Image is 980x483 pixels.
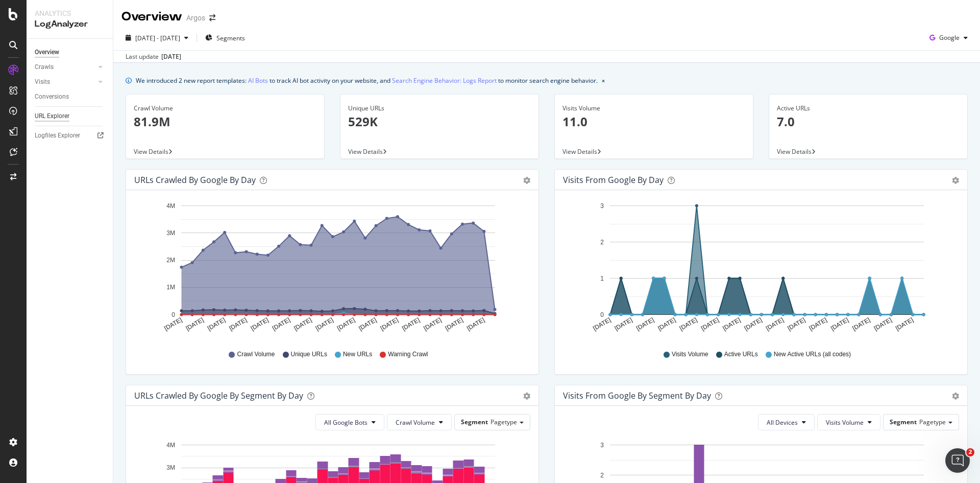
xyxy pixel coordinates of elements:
div: Crawls [35,62,54,73]
text: [DATE] [357,316,378,332]
text: 0 [171,311,175,318]
div: Active URLs [777,104,960,113]
text: [DATE] [401,316,421,332]
text: [DATE] [465,316,486,332]
p: 529K [348,113,531,130]
span: Pagetype [491,418,517,426]
span: View Details [134,147,168,156]
a: URL Explorer [35,111,106,122]
div: arrow-right-arrow-left [209,14,215,21]
text: 0 [600,311,604,318]
div: Visits [35,77,50,87]
div: Conversions [35,91,69,102]
a: Crawls [35,62,95,73]
div: URLs Crawled by Google By Segment By Day [134,390,303,401]
text: [DATE] [635,316,655,332]
button: Segments [201,30,249,46]
div: Visits Volume [562,104,745,113]
text: [DATE] [423,316,443,332]
div: A chart. [134,198,527,340]
button: [DATE] - [DATE] [121,30,192,46]
text: [DATE] [743,316,764,332]
a: Logfiles Explorer [35,130,106,141]
text: [DATE] [786,316,806,332]
p: 7.0 [777,113,960,130]
text: 3 [600,442,604,449]
div: Visits from Google by day [563,175,664,185]
text: 2M [166,257,175,264]
span: Warning Crawl [388,350,428,359]
div: gear [523,177,530,184]
text: [DATE] [873,316,893,332]
div: URLs Crawled by Google by day [134,175,256,185]
button: Crawl Volume [387,414,452,430]
div: Argos [186,13,205,23]
text: [DATE] [851,316,872,332]
text: 3M [166,229,175,237]
button: Google [925,30,972,46]
span: All Devices [767,418,798,427]
span: Visits Volume [826,418,864,427]
svg: A chart. [563,198,955,340]
span: Crawl Volume [237,350,275,359]
span: View Details [562,147,597,156]
text: [DATE] [185,316,205,332]
text: 4M [166,442,175,449]
text: [DATE] [206,316,227,332]
span: New Active URLs (all codes) [774,350,851,359]
p: 81.9M [134,113,316,130]
text: [DATE] [592,316,612,332]
text: [DATE] [314,316,335,332]
text: [DATE] [379,316,400,332]
div: info banner [126,75,968,86]
text: [DATE] [271,316,291,332]
text: [DATE] [894,316,915,332]
div: Overview [35,47,59,58]
div: Analytics [35,8,105,18]
text: [DATE] [444,316,464,332]
span: New URLs [343,350,372,359]
a: Visits [35,77,95,87]
text: [DATE] [656,316,677,332]
text: [DATE] [765,316,785,332]
div: gear [952,393,959,400]
span: Google [939,33,960,42]
span: View Details [777,147,812,156]
div: Unique URLs [348,104,531,113]
text: [DATE] [336,316,356,332]
div: LogAnalyzer [35,18,105,30]
text: [DATE] [614,316,634,332]
span: Unique URLs [291,350,327,359]
text: [DATE] [721,316,742,332]
text: [DATE] [678,316,699,332]
text: [DATE] [829,316,850,332]
button: All Google Bots [315,414,384,430]
span: Active URLs [724,350,758,359]
span: 2 [966,448,974,456]
text: [DATE] [808,316,828,332]
p: 11.0 [562,113,745,130]
span: Visits Volume [672,350,708,359]
button: Visits Volume [817,414,880,430]
text: [DATE] [700,316,720,332]
text: 1M [166,284,175,291]
a: Overview [35,47,106,58]
div: Last update [126,52,181,61]
span: Segments [216,34,245,42]
text: [DATE] [250,316,270,332]
text: [DATE] [228,316,248,332]
span: Segment [890,418,917,426]
span: [DATE] - [DATE] [135,34,180,42]
a: AI Bots [248,75,268,86]
text: 2 [600,239,604,246]
text: 3 [600,202,604,210]
div: We introduced 2 new report templates: to track AI bot activity on your website, and to monitor se... [136,75,598,86]
div: URL Explorer [35,111,69,122]
div: Crawl Volume [134,104,316,113]
iframe: Intercom live chat [945,448,970,473]
text: 1 [600,275,604,282]
div: Overview [121,8,182,26]
button: All Devices [758,414,815,430]
div: gear [523,393,530,400]
text: 2 [600,472,604,479]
